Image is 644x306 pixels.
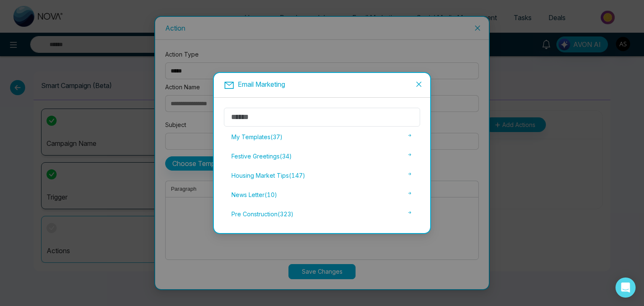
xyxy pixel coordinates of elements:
div: Housing Market Tips ( 147 ) [224,167,420,184]
span: close [415,81,422,88]
div: Open Intercom Messenger [615,277,636,298]
div: My Templates ( 37 ) [224,128,420,146]
div: Festive Greetings ( 34 ) [224,148,420,165]
div: News Letter ( 10 ) [224,186,420,204]
div: Pre Construction ( 323 ) [224,205,420,223]
button: Close [408,73,430,96]
span: Email Marketing [238,80,285,88]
